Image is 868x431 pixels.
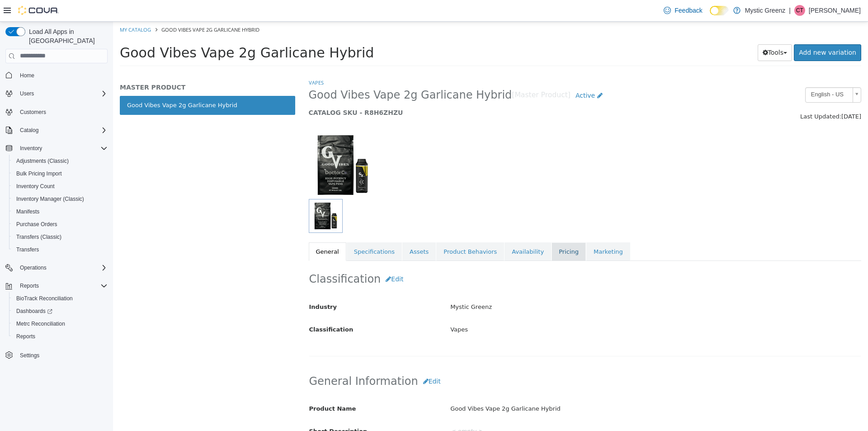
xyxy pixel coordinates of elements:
[473,221,517,240] a: Marketing
[16,262,108,273] span: Operations
[196,351,748,368] h2: General Information
[2,105,111,118] button: Customers
[16,157,69,165] span: Adjustments (Classic)
[20,282,39,289] span: Reports
[794,5,805,16] div: Carli Turner
[9,155,111,167] button: Adjustments (Classic)
[323,221,391,240] a: Product Behaviors
[196,109,264,177] img: 150
[13,156,108,166] span: Adjustments (Classic)
[809,5,861,16] p: [PERSON_NAME]
[196,282,224,289] span: Industry
[710,6,729,15] input: Dark Mode
[196,406,255,413] span: Short Description
[13,168,66,179] a: Bulk Pricing Import
[196,87,607,95] h5: CATALOG SKU - R8H6ZHZU
[13,318,69,329] a: Metrc Reconciliation
[728,91,748,98] span: [DATE]
[16,233,61,241] span: Transfers (Classic)
[13,318,108,329] span: Metrc Reconciliation
[268,249,295,266] button: Edit
[16,143,46,154] button: Inventory
[16,70,38,81] a: Home
[687,91,728,98] span: Last Updated:
[789,5,791,16] p: |
[2,87,111,100] button: Users
[675,6,702,15] span: Feedback
[16,125,42,136] button: Catalog
[16,262,50,273] button: Operations
[7,5,38,11] a: My Catalog
[330,300,755,316] div: Vapes
[289,221,323,240] a: Assets
[16,88,108,99] span: Users
[16,125,108,136] span: Catalog
[48,5,146,11] span: Good Vibes Vape 2g Garlicane Hybrid
[13,194,88,204] a: Inventory Manager (Classic)
[234,221,289,240] a: Specifications
[16,295,73,302] span: BioTrack Reconciliation
[16,107,50,118] a: Customers
[645,23,679,39] button: Tools
[2,261,111,274] button: Operations
[439,221,473,240] a: Pricing
[196,57,211,64] a: Vapes
[16,333,35,340] span: Reports
[13,168,108,179] span: Bulk Pricing Import
[20,145,42,152] span: Inventory
[16,349,108,360] span: Settings
[13,194,108,204] span: Inventory Manager (Classic)
[16,88,38,99] button: Users
[13,181,108,192] span: Inventory Count
[13,206,43,217] a: Manifests
[745,5,785,16] p: Mystic Greenz
[9,193,111,205] button: Inventory Manager (Classic)
[13,306,56,317] a: Dashboards
[9,231,111,243] button: Transfers (Classic)
[16,106,108,118] span: Customers
[16,350,43,361] a: Settings
[16,183,55,190] span: Inventory Count
[2,348,111,361] button: Settings
[9,205,111,218] button: Manifests
[13,293,108,304] span: BioTrack Reconciliation
[9,167,111,180] button: Bulk Pricing Import
[13,306,108,317] span: Dashboards
[16,208,39,215] span: Manifests
[196,221,233,240] a: General
[16,170,62,177] span: Bulk Pricing Import
[13,219,61,230] a: Purchase Orders
[18,6,59,15] img: Cova
[13,232,108,242] span: Transfers (Classic)
[196,66,399,81] span: Good Vibes Vape 2g Garlicane Hybrid
[20,109,46,116] span: Customers
[9,218,111,231] button: Purchase Orders
[692,66,748,81] a: English - US
[16,70,108,81] span: Home
[16,221,57,228] span: Purchase Orders
[196,304,241,311] span: Classification
[305,351,333,368] button: Edit
[7,23,261,39] span: Good Vibes Vape 2g Garlicane Hybrid
[392,221,438,240] a: Availability
[330,402,755,418] div: < empty >
[681,23,748,39] a: Add new variation
[16,246,39,253] span: Transfers
[25,27,108,45] span: Load All Apps in [GEOGRAPHIC_DATA]
[458,66,495,82] a: Active
[16,320,65,327] span: Metrc Reconciliation
[2,279,111,292] button: Reports
[13,219,108,230] span: Purchase Orders
[13,206,108,217] span: Manifests
[7,74,182,93] a: Good Vibes Vape 2g Garlicane Hybrid
[13,293,76,304] a: BioTrack Reconciliation
[9,317,111,330] button: Metrc Reconciliation
[20,352,39,359] span: Settings
[2,69,111,82] button: Home
[693,66,736,80] span: English - US
[13,232,65,242] a: Transfers (Classic)
[196,384,243,390] span: Product Name
[2,124,111,137] button: Catalog
[13,181,58,192] a: Inventory Count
